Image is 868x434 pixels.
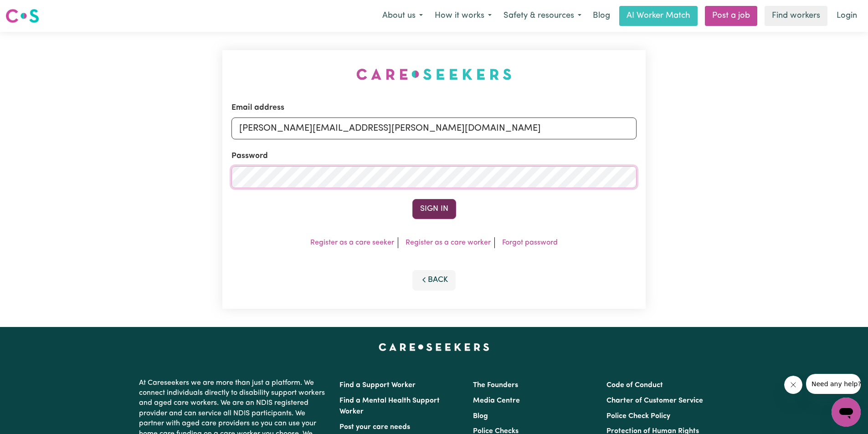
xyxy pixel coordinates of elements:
label: Password [231,150,268,162]
a: Post a job [705,6,757,26]
input: Email address [231,117,637,139]
a: Post your care needs [339,424,410,431]
a: Blog [587,6,616,26]
a: Find a Mental Health Support Worker [339,397,440,415]
a: AI Worker Match [619,6,698,26]
label: Email address [231,102,284,114]
a: Blog [473,413,488,420]
button: Sign In [412,199,456,219]
button: Safety & resources [498,6,587,26]
a: Register as a care seeker [310,239,394,246]
iframe: Message from company [806,374,861,394]
button: About us [376,6,429,26]
a: Code of Conduct [606,382,663,389]
iframe: Close message [784,376,802,394]
a: Find a Support Worker [339,382,416,389]
a: Careseekers home page [379,343,489,351]
button: Back [412,270,456,290]
a: Forgot password [502,239,558,246]
a: Charter of Customer Service [606,397,703,404]
img: Careseekers logo [5,8,39,24]
button: How it works [429,6,498,26]
a: Police Check Policy [606,413,670,420]
a: Login [831,6,863,26]
iframe: Button to launch messaging window [832,398,861,427]
a: Find workers [765,6,827,26]
a: The Founders [473,382,518,389]
a: Media Centre [473,397,520,404]
a: Careseekers logo [5,5,39,26]
a: Register as a care worker [406,239,491,246]
span: Need any help? [5,6,55,14]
